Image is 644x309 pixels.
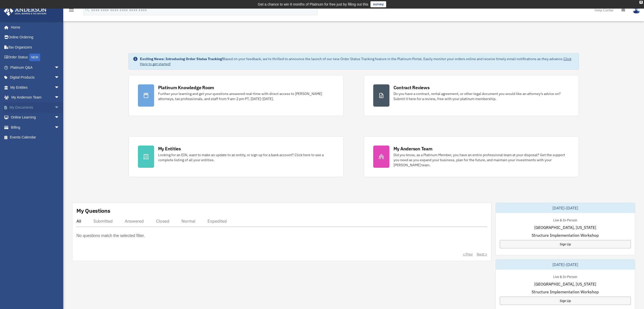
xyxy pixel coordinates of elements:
div: My Entities [158,146,181,152]
div: close [639,1,643,4]
img: Anderson Advisors Platinum Portal [2,6,48,16]
a: Contract Reviews Do you have a contract, rental agreement, or other legal document you would like... [364,75,579,116]
a: Sign Up [500,297,631,305]
a: My Anderson Teamarrow_drop_down [4,92,67,103]
div: Looking for an EIN, want to make an update to an entity, or sign up for a bank account? Click her... [158,152,334,162]
div: Normal [181,219,195,224]
a: Platinum Q&Aarrow_drop_down [4,62,67,73]
a: My Entities Looking for an EIN, want to make an update to an entity, or sign up for a bank accoun... [129,136,344,177]
a: Digital Productsarrow_drop_down [4,73,67,83]
span: arrow_drop_down [54,112,65,123]
a: survey [370,1,386,7]
span: arrow_drop_down [54,73,65,83]
a: menu [68,9,74,13]
div: Closed [156,219,169,224]
strong: Exciting News: Introducing Order Status Tracking! [140,57,223,61]
span: Structure Implementation Workshop [532,289,599,295]
div: Submitted [93,219,113,224]
div: Did you know, as a Platinum Member, you have an entire professional team at your disposal? Get th... [393,152,570,168]
div: Based on your feedback, we're thrilled to announce the launch of our new Order Status Tracking fe... [140,56,575,66]
img: User Pic [633,6,640,14]
span: arrow_drop_down [54,92,65,103]
a: My Anderson Team Did you know, as a Platinum Member, you have an entire professional team at your... [364,136,579,177]
i: search [85,7,90,12]
div: Platinum Knowledge Room [158,84,214,91]
span: [GEOGRAPHIC_DATA], [US_STATE] [534,281,596,287]
a: Home [4,22,65,32]
a: Tax Organizers [4,42,67,52]
i: menu [68,7,74,13]
a: Click Here to get started! [140,57,571,66]
div: [DATE]-[DATE] [496,259,635,270]
div: Expedited [207,219,227,224]
div: My Anderson Team [393,146,432,152]
span: arrow_drop_down [54,122,65,133]
div: Get a chance to win 6 months of Platinum for free just by filling out this [258,1,368,7]
div: Live & In-Person [549,274,581,279]
a: Platinum Knowledge Room Further your learning and get your questions answered real-time with dire... [129,75,344,116]
div: My Questions [76,207,110,215]
div: Further your learning and get your questions answered real-time with direct access to [PERSON_NAM... [158,91,334,101]
span: arrow_drop_down [54,102,65,113]
a: Events Calendar [4,132,67,142]
a: Online Learningarrow_drop_down [4,112,67,123]
div: Live & In-Person [549,217,581,222]
a: My Documentsarrow_drop_down [4,102,67,112]
div: [DATE]-[DATE] [496,203,635,213]
div: Do you have a contract, rental agreement, or other legal document you would like an attorney's ad... [393,91,570,101]
a: Sign Up [500,240,631,248]
p: No questions match the selected filter. [76,232,145,239]
span: arrow_drop_down [54,82,65,93]
div: Answered [125,219,144,224]
span: [GEOGRAPHIC_DATA], [US_STATE] [534,224,596,230]
a: Order StatusNEW [4,52,67,63]
div: NEW [29,54,40,61]
a: Online Ordering [4,32,67,42]
div: Contract Reviews [393,84,430,91]
span: arrow_drop_down [54,62,65,73]
div: All [76,219,81,224]
a: Billingarrow_drop_down [4,122,67,132]
a: My Entitiesarrow_drop_down [4,82,67,92]
span: Structure Implementation Workshop [532,232,599,238]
